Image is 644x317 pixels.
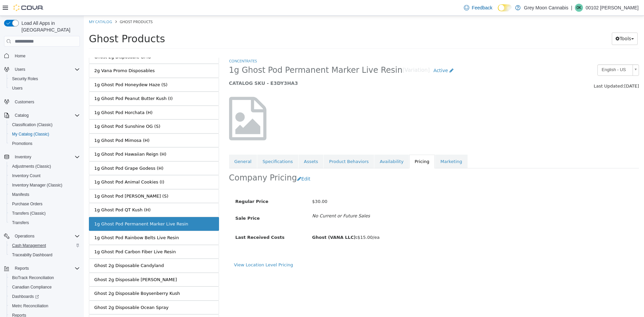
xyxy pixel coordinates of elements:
button: Edit [213,157,230,169]
button: Reports [1,264,83,273]
h2: Company Pricing [145,157,213,167]
div: 1g Ghost Pod Permanent Marker Live Resin [10,205,104,212]
a: My Catalog (Classic) [9,130,52,138]
span: BioTrack Reconciliation [12,275,54,280]
a: Specifications [173,139,214,153]
span: Canadian Compliance [12,284,52,290]
a: Purchase Orders [9,200,45,208]
span: Customers [15,99,34,105]
span: Regular Price [152,183,184,188]
div: 1g Ghost Pod Carbon Fiber Live Resin [10,233,92,240]
span: Adjustments (Classic) [12,164,51,169]
span: Classification (Classic) [9,121,80,129]
span: [DATE] [540,68,555,73]
div: 1g Ghost Pod Animal Cookies (I) [10,163,80,170]
span: Last Received Costs [152,219,201,224]
a: Inventory Manager (Classic) [9,181,65,189]
div: 00102 Kristian Serna [575,4,583,12]
button: Purchase Orders [7,199,83,209]
a: Metrc Reconciliation [9,302,51,310]
a: Feedback [461,1,495,14]
span: Promotions [9,140,80,148]
a: View Location Level Pricing [150,247,209,252]
a: Dashboards [7,292,83,301]
span: Dashboards [12,294,39,299]
h5: CATALOG SKU - E3DY3HA3 [145,64,450,70]
a: Dashboards [9,293,42,301]
span: English - US [514,49,546,59]
button: Manifests [7,190,83,199]
div: Ghost 2g Disposable Ocean Spray [10,288,85,295]
span: Home [15,53,25,59]
div: 1g Ghost Pod Mimosa (H) [10,121,66,128]
a: Product Behaviors [240,139,290,153]
span: Inventory Count [12,173,41,178]
button: Catalog [1,111,83,120]
span: Traceabilty Dashboard [12,252,52,258]
button: Catalog [12,111,31,119]
a: Cash Management [9,242,49,250]
button: Traceabilty Dashboard [7,250,83,260]
span: Last Updated: [510,68,540,73]
div: 1g Ghost Pod Sunshine OG (S) [10,107,76,114]
a: Canadian Compliance [9,283,54,291]
input: Dark Mode [498,4,512,11]
button: Users [12,65,28,73]
button: Inventory Manager (Classic) [7,180,83,190]
span: Classification (Classic) [12,122,53,127]
span: 0K [577,4,582,12]
button: Users [7,84,83,93]
a: English - US [514,49,555,60]
span: Catalog [12,111,80,119]
a: Pricing [325,139,351,153]
span: Promotions [12,141,33,146]
button: Operations [12,232,37,240]
a: Classification (Classic) [9,121,55,129]
div: 1g Ghost Pod Grape Godess (H) [10,149,79,156]
a: My Catalog [5,3,28,8]
span: $30.00 [228,183,244,188]
div: Ghost 2g Disposable Boysenberry Kush [10,274,96,281]
span: Dashboards [9,293,80,301]
button: Classification (Classic) [7,120,83,129]
span: Inventory Manager (Classic) [12,182,62,188]
div: Ghost 2g Disposable [PERSON_NAME] [10,261,93,267]
span: BioTrack Reconciliation [9,274,80,282]
button: Transfers (Classic) [7,209,83,218]
a: Home [12,52,28,60]
a: Manifests [9,191,32,199]
a: Inventory Count [9,172,43,180]
span: Cash Management [12,243,46,248]
span: Users [12,86,22,91]
span: Cash Management [9,242,80,250]
a: Transfers (Classic) [9,209,48,217]
span: Ghost Products [5,17,81,29]
span: Metrc Reconciliation [9,302,80,310]
button: Home [1,51,83,60]
button: Operations [1,231,83,241]
span: My Catalog (Classic) [9,130,80,138]
span: Reports [12,264,80,272]
button: Security Roles [7,74,83,84]
a: Adjustments (Classic) [9,162,54,170]
button: Canadian Compliance [7,282,83,292]
span: Users [12,65,80,73]
span: Transfers [12,220,29,225]
button: Users [1,65,83,74]
span: Canadian Compliance [9,283,80,291]
span: Users [15,67,25,72]
span: Active [350,52,364,57]
button: Adjustments (Classic) [7,162,83,171]
span: Dark Mode [498,11,498,12]
a: Availability [290,139,325,153]
small: [Variation] [319,52,346,57]
span: Adjustments (Classic) [9,162,80,170]
span: Feedback [472,4,492,11]
button: Promotions [7,139,83,148]
span: Traceabilty Dashboard [9,251,80,259]
span: Reports [15,266,29,271]
span: Sale Price [152,200,176,205]
span: Customers [12,98,80,106]
a: Assets [215,139,239,153]
button: Inventory Count [7,171,83,180]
